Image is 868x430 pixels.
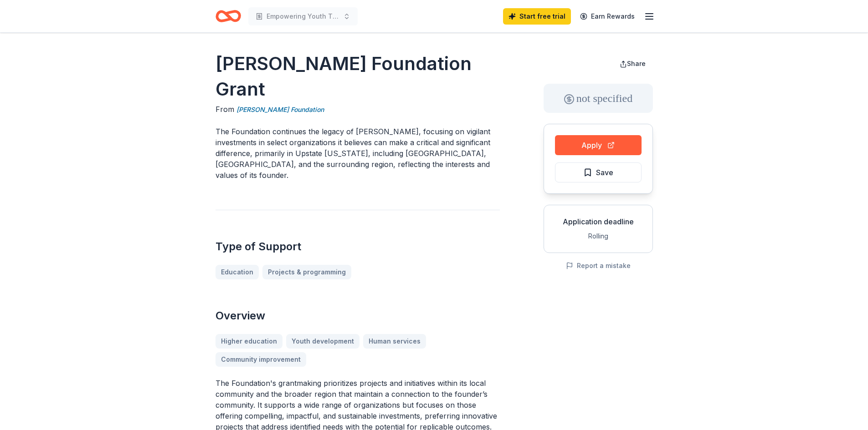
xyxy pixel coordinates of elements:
[262,265,351,279] a: Projects & programming
[555,135,642,155] button: Apply
[627,60,646,67] span: Share
[596,167,613,178] span: Save
[551,216,645,227] div: Application deadline
[267,11,339,22] span: Empowering Youth Through Boxing Excellence and Intervention
[248,7,358,25] button: Empowering Youth Through Boxing Excellence and Intervention
[503,8,571,25] a: Start free trial
[566,260,631,271] button: Report a mistake
[216,104,500,115] div: From
[216,265,259,279] a: Education
[216,51,500,102] h1: [PERSON_NAME] Foundation Grant
[216,309,500,323] h2: Overview
[555,162,642,182] button: Save
[544,84,653,113] div: not specified
[575,8,640,25] a: Earn Rewards
[216,5,241,27] a: Home
[216,239,500,254] h2: Type of Support
[612,55,653,73] button: Share
[551,231,645,242] div: Rolling
[236,104,324,115] a: [PERSON_NAME] Foundation
[216,126,500,181] p: The Foundation continues the legacy of [PERSON_NAME], focusing on vigilant investments in select ...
